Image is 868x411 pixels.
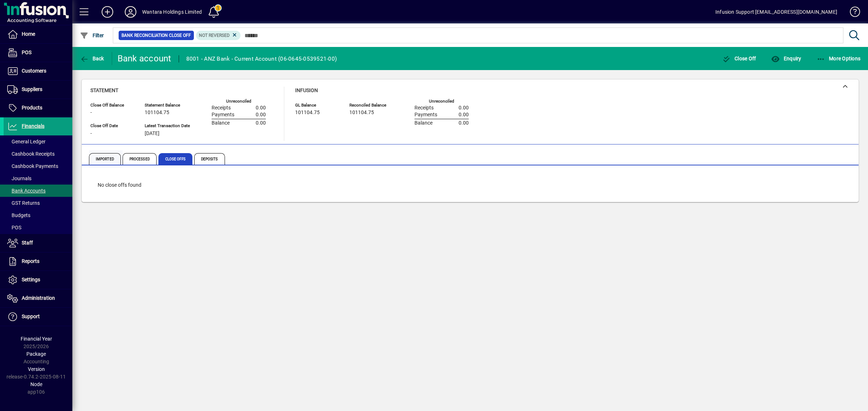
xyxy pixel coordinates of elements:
[349,103,393,108] span: Reconciled Balance
[80,33,104,38] span: Filter
[90,103,134,108] span: Close Off Balance
[123,153,157,165] span: Processed
[22,49,31,55] span: POS
[414,120,433,126] span: Balance
[194,153,225,165] span: Deposits
[4,81,72,99] a: Suppliers
[96,5,119,18] button: Add
[815,52,863,65] button: More Options
[4,148,72,160] a: Cashbook Receipts
[4,271,72,289] a: Settings
[22,68,46,74] span: Customers
[4,289,72,307] a: Administration
[26,351,46,357] span: Package
[90,131,92,137] span: -
[142,6,202,18] div: Wantara Holdings Limited
[256,112,266,118] span: 0.00
[199,33,230,38] span: Not reversed
[7,163,58,169] span: Cashbook Payments
[7,151,55,157] span: Cashbook Receipts
[4,209,72,221] a: Budgets
[722,56,756,61] span: Close Off
[22,277,40,282] span: Settings
[459,112,469,118] span: 0.00
[89,153,121,165] span: Imported
[349,110,374,116] span: 101104.75
[459,120,469,126] span: 0.00
[22,123,44,129] span: Financials
[720,52,758,65] button: Close Off
[122,32,191,39] span: Bank Reconciliation Close Off
[22,240,33,246] span: Staff
[22,295,55,301] span: Administration
[4,308,72,326] a: Support
[4,221,72,234] a: POS
[7,225,21,230] span: POS
[769,52,803,65] button: Enquiry
[4,252,72,271] a: Reports
[90,124,134,128] span: Close Off Date
[119,5,142,18] button: Profile
[80,56,104,61] span: Back
[429,99,454,104] label: Unreconciled
[7,200,40,206] span: GST Returns
[145,124,190,128] span: Latest Transaction Date
[158,153,192,165] span: Close Offs
[22,258,39,264] span: Reports
[256,105,266,111] span: 0.00
[459,105,469,111] span: 0.00
[7,176,31,181] span: Journals
[212,120,230,126] span: Balance
[4,185,72,197] a: Bank Accounts
[186,53,337,65] div: 8001 - ANZ Bank - Current Account (06-0645-0539521-00)
[22,105,42,111] span: Products
[414,112,437,118] span: Payments
[21,336,52,342] span: Financial Year
[771,56,801,61] span: Enquiry
[22,31,35,37] span: Home
[72,52,112,65] app-page-header-button: Back
[844,1,859,25] a: Knowledge Base
[30,381,42,387] span: Node
[4,234,72,252] a: Staff
[22,313,40,319] span: Support
[295,103,339,108] span: GL Balance
[4,172,72,185] a: Journals
[4,160,72,172] a: Cashbook Payments
[212,105,231,111] span: Receipts
[4,197,72,209] a: GST Returns
[4,135,72,148] a: General Ledger
[28,366,45,372] span: Version
[295,110,320,116] span: 101104.75
[7,139,46,144] span: General Ledger
[4,62,72,80] a: Customers
[7,188,46,194] span: Bank Accounts
[817,56,861,61] span: More Options
[145,131,159,137] span: [DATE]
[715,6,837,18] div: Infusion Support [EMAIL_ADDRESS][DOMAIN_NAME]
[4,25,72,43] a: Home
[256,120,266,126] span: 0.00
[22,86,42,92] span: Suppliers
[145,103,190,108] span: Statement Balance
[90,174,149,196] div: No close offs found
[212,112,234,118] span: Payments
[90,110,92,116] span: -
[226,99,251,104] label: Unreconciled
[145,110,169,116] span: 101104.75
[78,29,106,42] button: Filter
[118,53,171,64] div: Bank account
[7,212,30,218] span: Budgets
[196,31,241,40] mat-chip: Reversal status: Not reversed
[78,52,106,65] button: Back
[4,44,72,62] a: POS
[4,99,72,117] a: Products
[414,105,434,111] span: Receipts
